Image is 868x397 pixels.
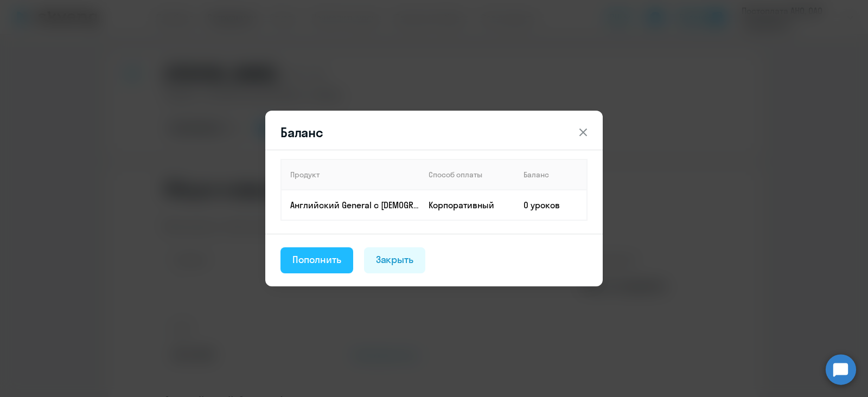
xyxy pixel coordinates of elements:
button: Пополнить [280,247,353,273]
div: Пополнить [292,253,341,267]
p: Английский General с [DEMOGRAPHIC_DATA] преподавателем [290,199,419,211]
td: 0 уроков [515,190,587,220]
div: Закрыть [376,253,414,267]
th: Баланс [515,159,587,190]
button: Закрыть [364,247,426,273]
header: Баланс [265,124,603,141]
th: Продукт [281,159,420,190]
td: Корпоративный [420,190,515,220]
th: Способ оплаты [420,159,515,190]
